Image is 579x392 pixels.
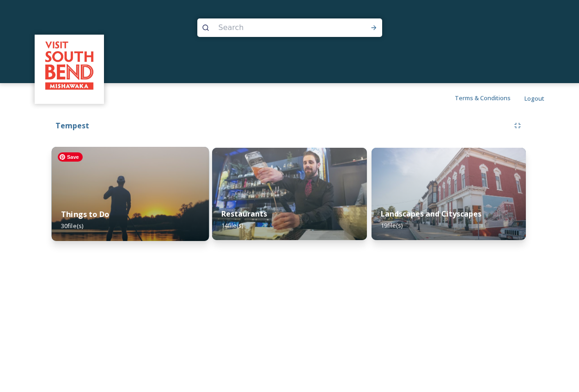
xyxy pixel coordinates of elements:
[381,209,481,219] strong: Landscapes and Cityscapes
[455,94,511,102] span: Terms & Conditions
[36,36,103,103] img: vsbm-stackedMISH_CMYKlogo2017.jpg
[221,221,243,229] span: 14 file(s)
[58,152,83,162] span: Save
[55,121,89,131] strong: Tempest
[214,18,341,38] input: Search
[372,148,526,240] img: f0713cdd-671c-4088-89c9-5b7a206d8477.jpg
[221,209,267,219] strong: Restaurants
[61,222,83,230] span: 30 file(s)
[61,209,109,219] strong: Things to Do
[455,92,524,103] a: Terms & Conditions
[52,147,209,241] img: dd8c2abf-4b30-4310-876f-9c848a6c6a55.jpg
[212,148,366,240] img: 43fdc62c-cb79-4320-b130-341b6d31e83b.jpg
[381,221,402,229] span: 19 file(s)
[524,94,544,103] span: Logout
